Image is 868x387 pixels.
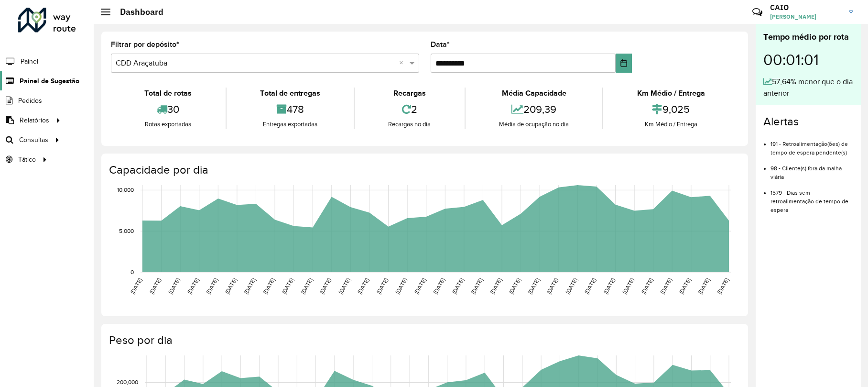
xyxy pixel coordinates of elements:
[763,44,853,76] div: 00:01:01
[468,99,600,120] div: 209,39
[489,277,503,295] text: [DATE]
[337,277,351,295] text: [DATE]
[545,277,559,295] text: [DATE]
[770,133,853,157] li: 191 - Retroalimentação(ões) de tempo de espera pendente(s)
[770,12,842,21] span: [PERSON_NAME]
[318,277,332,295] text: [DATE]
[621,277,635,295] text: [DATE]
[527,277,541,295] text: [DATE]
[606,99,736,120] div: 9,025
[375,277,389,295] text: [DATE]
[659,277,673,295] text: [DATE]
[394,277,408,295] text: [DATE]
[399,57,407,69] span: Clear all
[300,277,314,295] text: [DATE]
[763,76,853,99] div: 57,64% menor que o dia anterior
[716,277,730,295] text: [DATE]
[111,39,179,50] label: Filtrar por depósito
[564,277,578,295] text: [DATE]
[606,120,736,129] div: Km Médio / Entrega
[770,157,853,181] li: 98 - Cliente(s) fora da malha viária
[432,277,446,295] text: [DATE]
[19,135,48,145] span: Consultas
[747,2,768,22] a: Contato Rápido
[356,277,370,295] text: [DATE]
[640,277,654,295] text: [DATE]
[117,379,138,386] text: 200,000
[243,277,257,295] text: [DATE]
[119,228,134,234] text: 5,000
[413,277,427,295] text: [DATE]
[602,277,616,295] text: [DATE]
[21,56,38,66] span: Painel
[113,99,223,120] div: 30
[130,269,134,275] text: 0
[229,99,352,120] div: 478
[117,187,134,193] text: 10,000
[186,277,200,295] text: [DATE]
[697,277,711,295] text: [DATE]
[357,99,462,120] div: 2
[224,277,238,295] text: [DATE]
[357,120,462,129] div: Recargas no dia
[468,120,600,129] div: Média de ocupação no dia
[770,3,842,12] h3: CAIO
[109,163,738,177] h4: Capacidade por dia
[109,333,738,347] h4: Peso por dia
[18,155,36,165] span: Tático
[113,88,223,99] div: Total de rotas
[18,96,42,106] span: Pedidos
[616,54,632,73] button: Choose Date
[167,277,181,295] text: [DATE]
[468,88,600,99] div: Média Capacidade
[205,277,219,295] text: [DATE]
[357,88,462,99] div: Recargas
[678,277,692,295] text: [DATE]
[229,88,352,99] div: Total de entregas
[113,120,223,129] div: Rotas exportadas
[508,277,521,295] text: [DATE]
[20,115,49,125] span: Relatórios
[229,120,352,129] div: Entregas exportadas
[110,7,163,17] h2: Dashboard
[451,277,465,295] text: [DATE]
[262,277,276,295] text: [DATE]
[606,88,736,99] div: Km Médio / Entrega
[763,115,853,129] h4: Alertas
[763,31,853,44] div: Tempo médio por rota
[281,277,294,295] text: [DATE]
[770,181,853,214] li: 1579 - Dias sem retroalimentação de tempo de espera
[583,277,597,295] text: [DATE]
[470,277,484,295] text: [DATE]
[148,277,162,295] text: [DATE]
[129,277,143,295] text: [DATE]
[431,39,450,50] label: Data
[20,76,79,86] span: Painel de Sugestão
